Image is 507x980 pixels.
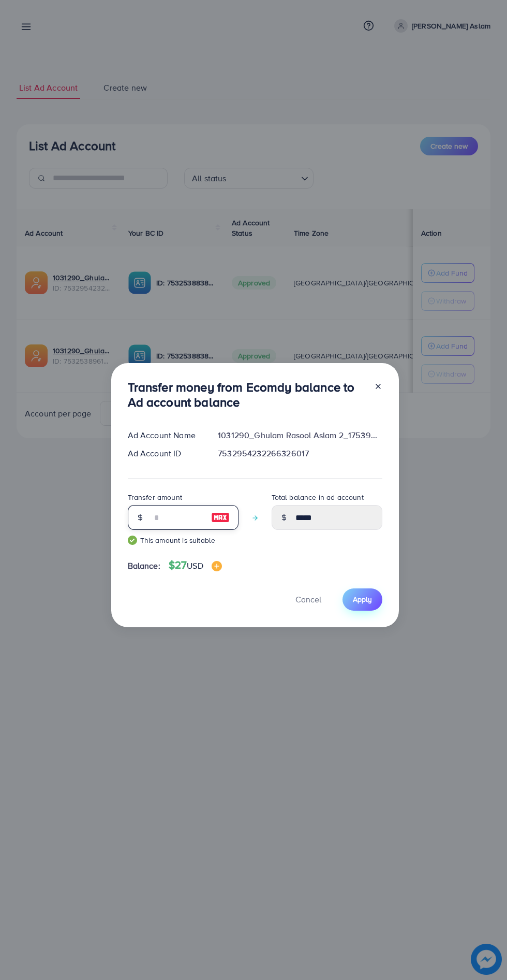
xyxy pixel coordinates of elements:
[120,429,210,441] div: Ad Account Name
[120,448,210,459] div: Ad Account ID
[128,536,137,545] img: guide
[272,492,364,502] label: Total balance in ad account
[212,561,222,571] img: image
[282,588,334,611] button: Cancel
[169,559,222,572] h4: $27
[211,511,230,524] img: image
[295,594,321,605] span: Cancel
[187,560,203,571] span: USD
[128,492,182,502] label: Transfer amount
[210,429,390,441] div: 1031290_Ghulam Rasool Aslam 2_1753902599199
[342,588,382,611] button: Apply
[128,535,238,545] small: This amount is suitable
[210,448,390,459] div: 7532954232266326017
[353,594,372,604] span: Apply
[128,380,366,410] h3: Transfer money from Ecomdy balance to Ad account balance
[128,560,160,572] span: Balance:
